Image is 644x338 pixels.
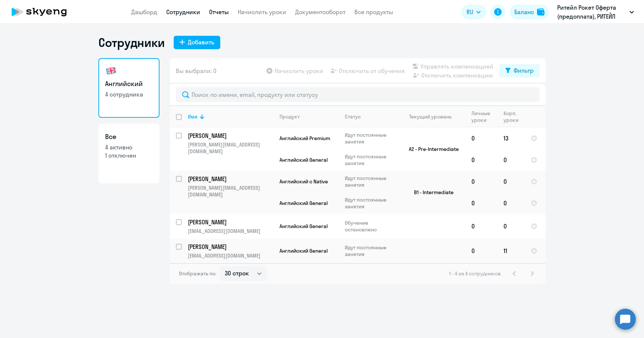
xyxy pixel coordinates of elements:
[105,79,153,89] h3: Английский
[280,113,300,120] div: Продукт
[396,171,465,214] td: B1 - Intermediate
[188,132,273,140] a: [PERSON_NAME]
[280,135,330,142] span: Английский Premium
[280,200,328,206] span: Английский General
[503,110,524,123] div: Корп. уроки
[188,252,273,259] p: [EMAIL_ADDRESS][DOMAIN_NAME]
[98,35,165,50] h1: Сотрудники
[188,175,272,183] p: [PERSON_NAME]
[465,127,498,149] td: 0
[280,247,328,254] span: Английский General
[557,3,626,21] p: Ритейл Рокет Оферта (предоплата), РИТЕЙЛ РОКЕТ, ООО
[188,184,273,198] p: [PERSON_NAME][EMAIL_ADDRESS][DOMAIN_NAME]
[461,4,486,19] button: RU
[514,7,534,16] div: Баланс
[98,124,160,183] a: Все4 активно1 отключен
[345,132,396,145] p: Идут постоянные занятия
[465,239,498,263] td: 0
[295,8,345,16] a: Документооборот
[188,218,272,226] p: [PERSON_NAME]
[105,143,153,151] p: 4 активно
[345,196,396,210] p: Идут постоянные занятия
[280,178,328,185] span: Английский с Native
[179,270,217,277] span: Отображать по:
[188,113,273,120] div: Имя
[471,110,497,123] div: Личные уроки
[465,171,498,192] td: 0
[188,175,273,183] a: [PERSON_NAME]
[465,214,498,239] td: 0
[537,8,544,16] img: balance
[280,223,328,230] span: Английский General
[345,153,396,167] p: Идут постоянные занятия
[188,243,273,251] a: [PERSON_NAME]
[105,132,153,142] h3: Все
[188,38,214,47] div: Добавить
[498,171,525,192] td: 0
[498,239,525,263] td: 11
[465,192,498,214] td: 0
[188,141,273,155] p: [PERSON_NAME][EMAIL_ADDRESS][DOMAIN_NAME]
[409,113,452,120] div: Текущий уровень
[174,36,220,49] button: Добавить
[105,90,153,98] p: 4 сотрудника
[98,58,160,118] a: Английский4 сотрудника
[209,8,229,16] a: Отчеты
[188,243,272,251] p: [PERSON_NAME]
[354,8,393,16] a: Все продукты
[498,149,525,171] td: 0
[514,66,534,75] div: Фильтр
[238,8,286,16] a: Начислить уроки
[553,3,638,21] button: Ритейл Рокет Оферта (предоплата), РИТЕЙЛ РОКЕТ, ООО
[498,214,525,239] td: 0
[510,4,549,19] button: Балансbalance
[465,149,498,171] td: 0
[176,66,217,75] span: Вы выбрали: 0
[280,157,328,163] span: Английский General
[105,151,153,159] p: 1 отключен
[166,8,200,16] a: Сотрудники
[188,132,272,140] p: [PERSON_NAME]
[498,192,525,214] td: 0
[345,244,396,258] p: Идут постоянные занятия
[498,127,525,149] td: 13
[105,65,117,77] img: english
[176,87,540,102] input: Поиск по имени, email, продукту или статусу
[467,7,473,16] span: RU
[188,113,198,120] div: Имя
[345,175,396,188] p: Идут постоянные занятия
[345,219,396,233] p: Обучение остановлено
[402,113,465,120] div: Текущий уровень
[345,113,361,120] div: Статус
[188,228,273,234] p: [EMAIL_ADDRESS][DOMAIN_NAME]
[449,270,501,277] span: 1 - 4 из 4 сотрудников
[188,218,273,226] a: [PERSON_NAME]
[396,127,465,171] td: A2 - Pre-Intermediate
[499,64,540,78] button: Фильтр
[131,8,157,16] a: Дашборд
